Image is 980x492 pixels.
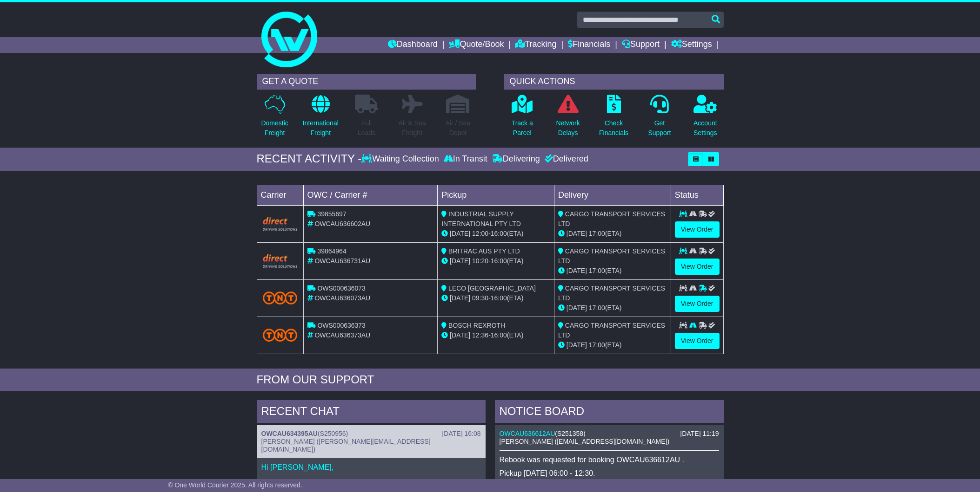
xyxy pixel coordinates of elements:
td: Status [671,185,723,205]
div: [DATE] 16:08 [442,430,480,438]
img: Direct.png [263,254,298,268]
span: OWCAU636373AU [314,331,370,339]
span: [DATE] [450,294,470,302]
a: Tracking [515,37,556,53]
p: Account Settings [693,118,717,138]
a: DomesticFreight [260,94,288,143]
a: View Order [675,333,720,349]
div: ( ) [261,430,481,438]
span: 17:00 [589,341,605,349]
td: Pickup [438,185,554,205]
p: International Freight [303,118,339,138]
div: [DATE] 11:19 [680,430,719,438]
div: Delivered [542,154,588,164]
a: InternationalFreight [302,94,339,143]
a: Track aParcel [511,94,533,143]
span: OWCAU636731AU [314,257,370,265]
span: CARGO TRANSPORT SERVICES LTD [558,210,665,227]
span: 12:00 [472,230,488,237]
a: NetworkDelays [555,94,580,143]
span: 16:00 [491,331,507,339]
div: (ETA) [558,229,667,239]
span: S251358 [557,430,583,437]
a: Settings [671,37,712,53]
td: Carrier [257,185,303,205]
div: Waiting Collection [361,154,441,164]
div: - (ETA) [441,256,550,266]
p: Pickup [DATE] 06:00 - 12:30. [500,469,719,478]
div: ( ) [500,430,719,438]
span: [DATE] [567,341,587,349]
span: © One World Courier 2025. All rights reserved. [168,481,302,489]
p: Domestic Freight [261,118,288,138]
img: Direct.png [263,217,298,231]
span: CARGO TRANSPORT SERVICES LTD [558,247,665,265]
div: RECENT CHAT [257,400,486,425]
a: CheckFinancials [599,94,629,143]
p: Air / Sea Depot [446,118,471,138]
span: 12:36 [472,331,488,339]
span: [DATE] [450,331,470,339]
span: CARGO TRANSPORT SERVICES LTD [558,285,665,302]
span: OWS000636073 [317,285,366,292]
span: OWS000636373 [317,322,366,329]
span: [DATE] [567,230,587,237]
span: BRITRAC AUS PTY LTD [448,247,520,255]
a: AccountSettings [693,94,718,143]
span: 16:00 [491,294,507,302]
span: 39855697 [317,210,346,218]
span: 09:30 [472,294,488,302]
a: GetSupport [647,94,671,143]
a: View Order [675,221,720,238]
span: CARGO TRANSPORT SERVICES LTD [558,322,665,339]
span: OWCAU636602AU [314,220,370,227]
div: (ETA) [558,303,667,313]
a: View Order [675,296,720,312]
a: Support [622,37,660,53]
div: NOTICE BOARD [495,400,724,425]
div: - (ETA) [441,229,550,239]
span: 10:20 [472,257,488,265]
span: 39864964 [317,247,346,255]
span: BOSCH REXROTH [448,322,505,329]
p: Track a Parcel [512,118,533,138]
div: (ETA) [558,266,667,276]
p: Full Loads [355,118,378,138]
p: Rebook was requested for booking OWCAU636612AU . [500,455,719,464]
a: Quote/Book [449,37,504,53]
span: S250956 [320,430,346,437]
p: Network Delays [556,118,580,138]
div: - (ETA) [441,330,550,340]
span: [DATE] [567,304,587,311]
p: Get Support [648,118,671,138]
div: RECENT ACTIVITY - [257,152,362,166]
a: OWCAU634395AU [261,430,318,437]
span: 16:00 [491,257,507,265]
span: [DATE] [567,267,587,274]
div: Delivering [490,154,542,164]
span: [PERSON_NAME] ([EMAIL_ADDRESS][DOMAIN_NAME]) [500,438,670,445]
span: [PERSON_NAME] ([PERSON_NAME][EMAIL_ADDRESS][DOMAIN_NAME]) [261,438,431,453]
div: FROM OUR SUPPORT [257,373,724,387]
td: OWC / Carrier # [303,185,438,205]
span: [DATE] [450,230,470,237]
span: 17:00 [589,230,605,237]
a: Dashboard [388,37,438,53]
span: 17:00 [589,304,605,311]
span: 17:00 [589,267,605,274]
a: OWCAU636612AU [500,430,555,437]
span: LECO [GEOGRAPHIC_DATA] [448,285,536,292]
td: Delivery [554,185,671,205]
p: Air & Sea Freight [399,118,426,138]
div: In Transit [441,154,490,164]
span: INDUSTRIAL SUPPLY INTERNATIONAL PTY LTD [441,210,521,227]
div: - (ETA) [441,293,550,303]
img: TNT_Domestic.png [263,329,298,341]
span: 16:00 [491,230,507,237]
a: View Order [675,259,720,275]
span: [DATE] [450,257,470,265]
div: QUICK ACTIONS [504,74,724,90]
div: (ETA) [558,340,667,350]
div: GET A QUOTE [257,74,476,90]
a: Financials [568,37,610,53]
